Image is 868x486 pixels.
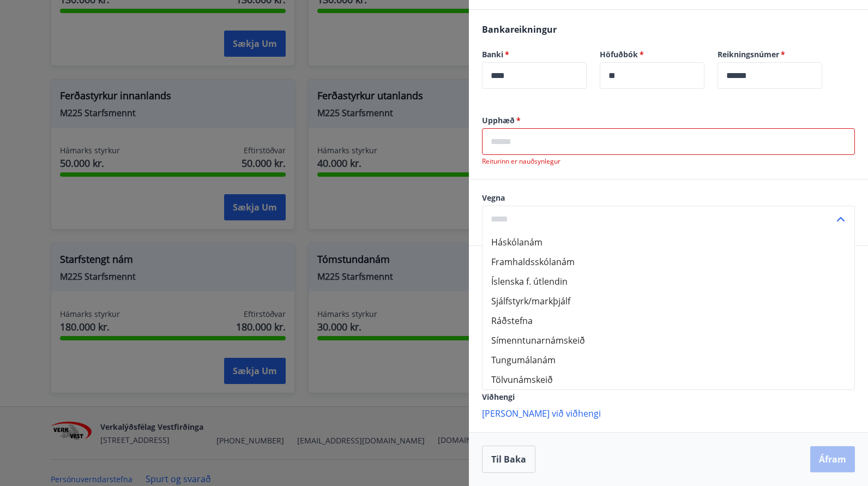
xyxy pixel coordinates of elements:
[483,272,854,291] li: Íslenska f. útlendin
[718,49,822,60] label: Reikningsnúmer
[482,128,855,155] div: Upphæð
[482,446,535,473] button: Til baka
[482,157,855,166] p: Reiturinn er nauðsynlegur
[483,370,854,389] li: Tölvunámskeið
[483,232,854,252] li: Háskólanám
[483,350,854,370] li: Tungumálanám
[482,193,855,203] label: Vegna
[600,49,704,60] label: Höfuðbók
[483,311,854,331] li: Ráðstefna
[482,407,855,418] p: [PERSON_NAME] við viðhengi
[483,252,854,272] li: Framhaldsskólanám
[482,115,855,126] label: Upphæð
[483,291,854,311] li: Sjálfstyrk/markþjálf
[483,331,854,350] li: Símenntunarnámskeið
[482,49,587,60] label: Banki
[482,392,515,402] span: Viðhengi
[482,23,557,35] span: Bankareikningur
